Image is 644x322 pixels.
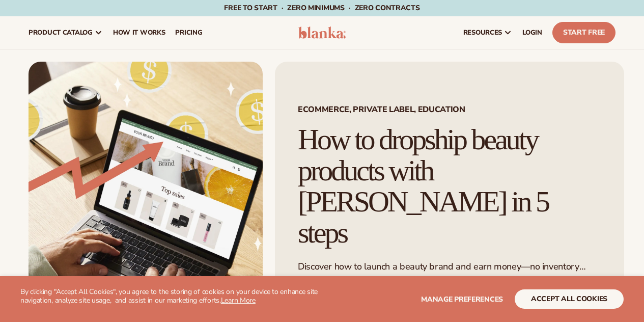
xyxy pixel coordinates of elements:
[517,16,547,49] a: LOGIN
[421,289,503,309] button: Manage preferences
[108,16,171,49] a: How It Works
[221,296,256,305] a: Learn More
[421,294,503,304] span: Manage preferences
[23,16,108,49] a: product catalog
[29,29,93,37] span: product catalog
[298,124,601,249] h1: How to dropship beauty products with [PERSON_NAME] in 5 steps
[298,26,346,39] img: logo
[298,105,601,114] span: Ecommerce, Private Label, EDUCATION
[113,29,165,37] span: How It Works
[458,16,517,49] a: resources
[224,3,419,13] span: Free to start · ZERO minimums · ZERO contracts
[170,16,207,49] a: pricing
[175,29,202,37] span: pricing
[298,261,601,273] p: Discover how to launch a beauty brand and earn money—no inventory needed.
[463,29,502,37] span: resources
[522,29,542,37] span: LOGIN
[20,288,322,305] p: By clicking "Accept All Cookies", you agree to the storing of cookies on your device to enhance s...
[552,22,615,43] a: Start Free
[515,289,624,309] button: accept all cookies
